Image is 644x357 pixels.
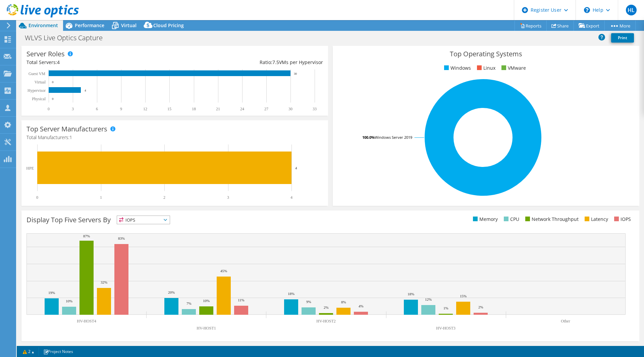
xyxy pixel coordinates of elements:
[35,80,46,84] text: Virtual
[101,280,107,284] text: 32%
[186,301,192,305] text: 7%
[26,166,34,171] text: HPE
[143,107,147,111] text: 12
[359,304,364,308] text: 4%
[220,269,227,273] text: 45%
[324,305,329,309] text: 2%
[626,5,637,15] span: HL
[72,107,74,111] text: 3
[583,216,608,223] li: Latency
[561,319,570,323] text: Other
[408,292,414,296] text: 18%
[28,88,46,93] text: Hypervisor
[436,326,455,331] text: HV-HOST3
[546,20,574,31] a: Share
[604,20,636,31] a: More
[57,59,60,65] span: 4
[612,216,631,223] li: IOPS
[168,290,175,294] text: 20%
[288,292,294,296] text: 18%
[18,347,39,356] a: 2
[77,319,96,323] text: HV-HOST4
[584,7,590,13] svg: \n
[203,299,210,303] text: 10%
[471,216,498,223] li: Memory
[306,300,311,304] text: 9%
[290,195,292,200] text: 4
[26,59,175,66] div: Total Servers:
[26,50,65,58] h3: Server Roles
[502,216,519,223] li: CPU
[294,72,297,75] text: 30
[500,64,526,72] li: VMware
[29,22,58,28] span: Environment
[227,195,229,200] text: 3
[362,135,375,140] tspan: 100.0%
[153,22,184,28] span: Cloud Pricing
[425,297,432,301] text: 12%
[36,195,38,200] text: 0
[611,33,634,43] a: Print
[75,22,104,28] span: Performance
[48,291,55,295] text: 19%
[524,216,579,223] li: Network Throughput
[121,22,137,28] span: Virtual
[574,20,605,31] a: Export
[313,107,317,111] text: 33
[100,195,102,200] text: 1
[192,107,196,111] text: 18
[69,134,72,140] span: 1
[26,134,323,141] h4: Total Manufacturers:
[29,71,45,76] text: Guest VM
[175,59,323,66] div: Ratio: VMs per Hypervisor
[272,59,279,65] span: 7.5
[442,64,471,72] li: Windows
[66,299,72,303] text: 10%
[39,347,78,356] a: Project Notes
[288,107,292,111] text: 30
[295,166,297,170] text: 4
[83,234,90,238] text: 87%
[26,125,107,133] h3: Top Server Manufacturers
[316,319,336,323] text: HV-HOST2
[478,305,483,309] text: 2%
[118,236,125,240] text: 83%
[52,97,54,101] text: 0
[515,20,547,31] a: Reports
[22,34,113,42] h1: WLVS Live Optics Capture
[238,298,245,302] text: 11%
[475,64,495,72] li: Linux
[338,50,634,58] h3: Top Operating Systems
[163,195,165,200] text: 2
[32,97,46,101] text: Physical
[264,107,268,111] text: 27
[52,80,54,84] text: 0
[443,306,448,310] text: 1%
[96,107,98,111] text: 6
[341,300,346,304] text: 8%
[197,326,216,331] text: HV-HOST1
[117,216,170,224] span: IOPS
[120,107,122,111] text: 9
[216,107,220,111] text: 21
[375,135,412,140] tspan: Windows Server 2019
[240,107,244,111] text: 24
[48,107,50,111] text: 0
[85,89,86,92] text: 4
[167,107,171,111] text: 15
[460,294,467,298] text: 15%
